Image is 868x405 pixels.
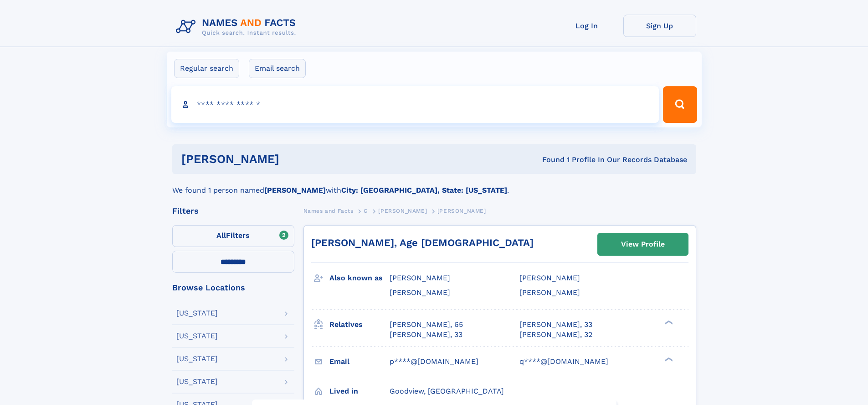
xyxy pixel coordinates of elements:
a: [PERSON_NAME], 32 [519,330,592,340]
img: Logo Names and Facts [172,15,303,39]
div: Found 1 Profile In Our Records Database [411,155,687,165]
b: [PERSON_NAME] [264,186,326,195]
input: search input [171,86,659,123]
span: All [216,231,226,240]
a: [PERSON_NAME], 33 [519,320,592,330]
span: [PERSON_NAME] [519,288,580,297]
div: Browse Locations [172,284,294,292]
div: [US_STATE] [176,310,218,317]
a: Log In [550,15,623,37]
div: Filters [172,207,294,215]
a: Sign Up [623,15,696,37]
a: G [364,205,368,216]
span: [PERSON_NAME] [437,208,486,214]
a: Names and Facts [303,205,354,216]
h1: [PERSON_NAME] [181,153,411,165]
div: View Profile [621,234,665,255]
div: ❯ [663,319,673,325]
span: [PERSON_NAME] [390,288,450,297]
div: ❯ [663,356,673,362]
div: [US_STATE] [176,355,218,363]
label: Filters [172,225,294,247]
label: Regular search [174,59,239,78]
b: City: [GEOGRAPHIC_DATA], State: [US_STATE] [341,186,507,195]
div: We found 1 person named with . [172,174,696,196]
h3: Also known as [329,270,390,286]
h3: Relatives [329,317,390,332]
a: View Profile [598,233,688,255]
h3: Email [329,354,390,369]
a: [PERSON_NAME], Age [DEMOGRAPHIC_DATA] [311,237,534,248]
button: Search Button [663,86,697,123]
span: [PERSON_NAME] [390,274,450,282]
a: [PERSON_NAME], 33 [390,330,462,340]
span: [PERSON_NAME] [519,274,580,282]
span: [PERSON_NAME] [378,208,427,214]
a: [PERSON_NAME], 65 [390,320,463,330]
label: Email search [249,59,306,78]
span: Goodview, [GEOGRAPHIC_DATA] [390,387,504,395]
span: G [364,208,368,214]
a: [PERSON_NAME] [378,205,427,216]
div: [US_STATE] [176,378,218,385]
div: [US_STATE] [176,332,218,340]
h3: Lived in [329,384,390,399]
